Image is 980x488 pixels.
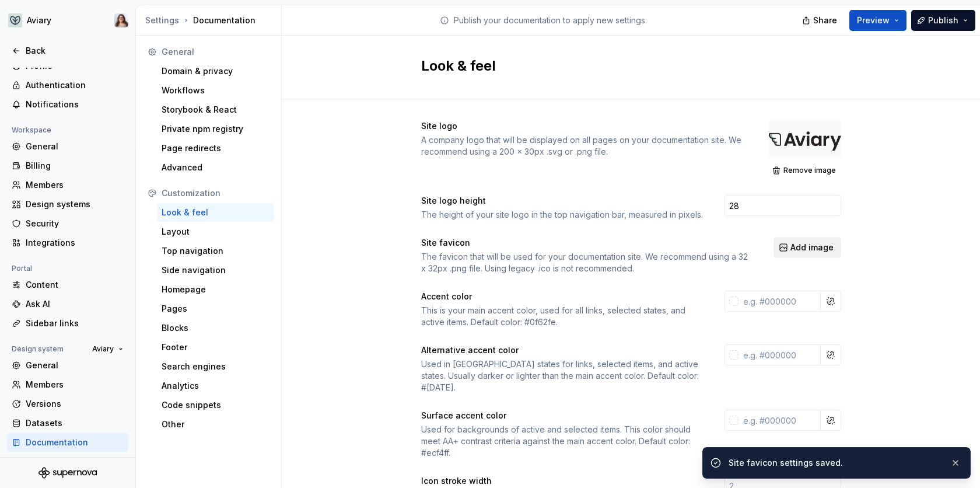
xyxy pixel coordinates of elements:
button: Share [796,10,845,31]
div: Datasets [26,417,124,429]
div: Top navigation [162,245,269,257]
input: 28 [724,195,841,216]
a: Code snippets [157,396,274,414]
div: Side navigation [162,264,269,276]
div: The height of your site logo in the top navigation bar, measured in pixels. [421,209,703,221]
div: This is your main accent color, used for all links, selected states, and active items. Default co... [421,305,703,328]
div: Homepage [162,284,269,295]
div: Code snippets [162,399,269,411]
a: Back [7,41,128,60]
a: Sidebar links [7,314,128,333]
div: Site logo [421,120,748,132]
div: Design system [7,342,68,356]
div: Storybook & React [162,104,269,116]
div: A company logo that will be displayed on all pages on your documentation site. We recommend using... [421,134,748,158]
a: Versions [7,395,128,413]
div: Layout [162,226,269,238]
button: Preview [849,10,907,31]
a: Integrations [7,233,128,252]
div: Other [162,419,269,430]
a: Side navigation [157,261,274,280]
p: Publish your documentation to apply new settings. [454,15,647,26]
span: Aviary [92,344,114,354]
a: Authentication [7,76,128,95]
div: Authentication [26,79,124,91]
div: Aviary [27,15,51,26]
div: Used for backgrounds of active and selected items. This color should meet AA+ contrast criteria a... [421,424,703,459]
div: Accent color [421,291,703,302]
a: Look & feel [157,203,274,222]
div: Security [26,218,124,229]
div: Portal [7,262,37,276]
span: Remove image [783,166,836,175]
button: Publish [911,10,975,31]
a: Blocks [157,319,274,337]
div: Used in [GEOGRAPHIC_DATA] states for links, selected items, and active states. Usually darker or ... [421,358,703,393]
a: Documentation [7,433,128,452]
div: General [26,360,124,371]
a: General [7,137,128,156]
div: Members [26,179,124,191]
div: Surface accent color [421,410,703,421]
div: Billing [26,160,124,172]
div: Customization [162,187,269,199]
img: 256e2c79-9abd-4d59-8978-03feab5a3943.png [8,13,22,27]
input: e.g. #000000 [738,410,821,431]
div: Sidebar links [26,318,124,329]
div: The favicon that will be used for your documentation site. We recommend using a 32 x 32px .png fi... [421,251,752,274]
a: Domain & privacy [157,62,274,81]
div: Versions [26,398,124,410]
div: Page redirects [162,142,269,154]
button: Add image [773,237,841,258]
div: Look & feel [162,207,269,218]
div: Integrations [26,237,124,249]
div: Documentation [145,15,276,26]
svg: Supernova Logo [38,467,97,479]
h2: Look & feel [421,57,827,75]
div: Notifications [26,99,124,110]
input: e.g. #000000 [738,344,821,365]
a: Page redirects [157,139,274,158]
span: Add image [790,242,834,253]
a: Homepage [157,280,274,299]
a: Advanced [157,158,274,177]
a: General [7,356,128,375]
div: Analytics [162,380,269,392]
button: Remove image [769,162,841,179]
div: Icon stroke width [421,475,703,487]
div: Advanced [162,162,269,173]
div: Search engines [162,361,269,372]
a: Datasets [7,414,128,433]
button: Settings [145,15,179,26]
div: Documentation [26,437,124,448]
div: Site logo height [421,195,703,207]
div: General [162,46,269,58]
div: Content [26,279,124,291]
input: e.g. #000000 [738,291,821,312]
a: Security [7,214,128,233]
a: Storybook & React [157,100,274,119]
a: Search engines [157,357,274,376]
a: Footer [157,338,274,357]
a: Notifications [7,95,128,114]
button: AviaryBrittany Hogg [2,8,133,33]
div: Back [26,45,124,57]
div: Workflows [162,85,269,96]
a: Workflows [157,81,274,100]
div: Footer [162,341,269,353]
a: Members [7,176,128,194]
a: Pages [157,299,274,318]
div: Alternative accent color [421,344,703,356]
div: Site favicon settings saved. [729,457,941,469]
a: Design systems [7,195,128,214]
a: Private npm registry [157,120,274,138]
div: Members [26,379,124,391]
a: Billing [7,156,128,175]
div: Ask AI [26,298,124,310]
a: Analytics [157,377,274,395]
div: Workspace [7,123,56,137]
div: Blocks [162,322,269,334]
div: Design systems [26,198,124,210]
div: Pages [162,303,269,315]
